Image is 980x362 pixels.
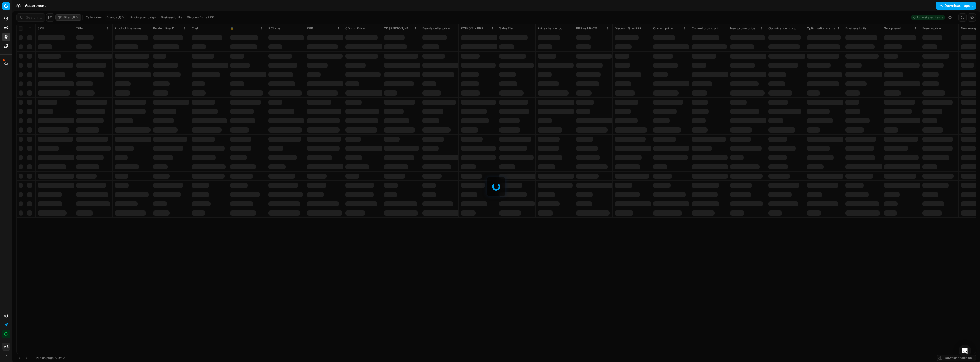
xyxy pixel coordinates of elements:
[936,2,976,10] button: Download report
[2,343,10,351] button: AB
[25,3,46,8] nav: breadcrumb
[959,345,971,357] div: Open Intercom Messenger
[25,3,46,8] span: Assortment
[2,343,10,350] span: AB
